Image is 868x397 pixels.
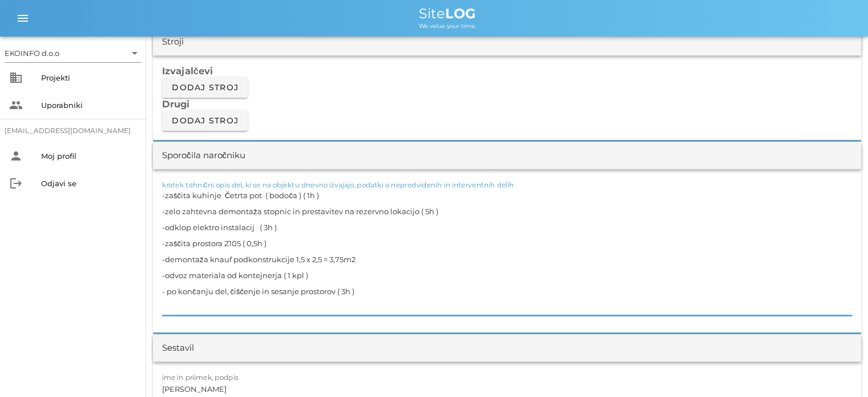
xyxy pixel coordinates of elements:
h3: Drugi [162,98,852,110]
i: people [9,98,23,112]
div: Stroji [162,35,184,49]
span: We value your time. [419,22,476,30]
button: Dodaj stroj [162,110,248,131]
div: Uporabniki [41,101,137,110]
i: business [9,71,23,85]
span: Site [419,5,476,22]
i: logout [9,177,23,190]
label: ime in priimek, podpis [162,373,239,382]
iframe: Chat Widget [811,342,868,397]
i: person [9,149,23,163]
div: EKOINFO d.o.o [5,48,59,58]
div: Moj profil [41,151,137,161]
div: Sporočila naročniku [162,149,245,162]
h3: Izvajalčevi [162,65,852,77]
span: Dodaj stroj [171,115,239,126]
i: arrow_drop_down [128,46,142,60]
span: Dodaj stroj [171,82,239,93]
div: Pripomoček za klepet [811,342,868,397]
button: Dodaj stroj [162,77,248,98]
b: LOG [445,5,476,22]
div: Projekti [41,73,137,82]
div: Sestavil [162,342,194,355]
i: menu [16,11,30,25]
div: EKOINFO d.o.o [5,44,142,62]
label: kratek tehnični opis del, ki se na objektu dnevno izvajajo, podatki o nepredvidenih in interventn... [162,181,514,189]
div: Odjavi se [41,179,137,188]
